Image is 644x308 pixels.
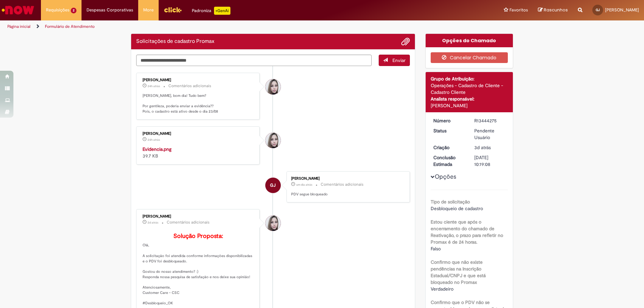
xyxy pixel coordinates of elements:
[431,205,483,211] span: Desbloqueio de cadastro
[509,7,528,13] span: Favoritos
[474,144,491,150] time: 25/08/2025 13:33:08
[45,24,95,29] a: Formulário de Atendimento
[426,34,513,47] div: Opções do Chamado
[596,8,600,12] span: GJ
[148,138,160,142] span: 24h atrás
[431,219,503,245] b: Estou ciente que após o encerramento do chamado de Reativação, o prazo para refletir no Promax é ...
[148,221,158,225] time: 26/08/2025 14:14:46
[431,286,453,292] span: Verdadeiro
[168,83,211,89] small: Comentários adicionais
[431,96,508,102] div: Analista responsável:
[46,7,69,13] span: Requisições
[7,24,31,29] a: Página inicial
[474,117,505,124] div: R13444275
[143,233,254,306] p: Olá, A solicitação foi atendida conforme informações disponibilizadas e o PDV foi desbloqueado. G...
[428,127,470,134] dt: Status
[431,52,508,63] button: Cancelar Chamado
[428,154,470,168] dt: Conclusão Estimada
[265,178,281,193] div: Gustavo Henrique John
[291,192,403,197] p: PDV segue bloqueado
[474,144,491,150] span: 3d atrás
[143,93,254,114] p: [PERSON_NAME], bom dia! Tudo bem? Por gentileza, poderia enviar a evidência?? Pois, o cadastro es...
[5,20,424,33] ul: Trilhas de página
[428,144,470,151] dt: Criação
[173,232,223,240] b: Solução Proposta:
[1,3,35,17] img: ServiceNow
[136,55,372,66] textarea: Digite sua mensagem aqui...
[321,182,364,187] small: Comentários adicionais
[544,7,568,13] span: Rascunhos
[296,183,312,187] time: 26/08/2025 17:00:39
[148,221,158,225] span: 2d atrás
[431,246,441,252] span: Falso
[431,102,508,109] div: [PERSON_NAME]
[431,75,508,82] div: Grupo de Atribuição:
[474,144,505,151] div: 25/08/2025 13:33:08
[167,220,210,225] small: Comentários adicionais
[379,55,410,66] button: Enviar
[431,199,470,205] b: Tipo de solicitação
[87,7,133,13] span: Despesas Corporativas
[148,138,160,142] time: 27/08/2025 08:53:25
[265,79,281,95] div: Daniele Aparecida Queiroz
[392,57,406,63] span: Enviar
[148,84,160,88] time: 27/08/2025 08:53:43
[538,7,568,13] a: Rascunhos
[401,37,410,46] button: Adicionar anexos
[143,7,154,13] span: More
[431,259,486,285] b: Confirmo que não existe pendências na Inscrição Estadual/CNPJ e que está bloqueado no Promax
[291,177,403,181] div: [PERSON_NAME]
[474,127,505,141] div: Pendente Usuário
[143,132,254,136] div: [PERSON_NAME]
[270,177,276,193] span: GJ
[143,146,171,152] a: Evidencia.png
[431,82,508,96] div: Operações - Cadastro de Cliente - Cadastro Cliente
[265,215,281,231] div: Daniele Aparecida Queiroz
[143,214,254,219] div: [PERSON_NAME]
[71,8,76,13] span: 2
[148,84,160,88] span: 24h atrás
[164,5,182,15] img: click_logo_yellow_360x200.png
[143,78,254,82] div: [PERSON_NAME]
[605,7,639,13] span: [PERSON_NAME]
[474,154,505,168] div: [DATE] 10:19:08
[296,183,312,187] span: um dia atrás
[192,7,230,15] div: Padroniza
[265,133,281,148] div: Daniele Aparecida Queiroz
[428,117,470,124] dt: Número
[143,146,254,159] div: 39.7 KB
[214,7,230,15] p: +GenAi
[136,39,214,45] h2: Solicitações de cadastro Promax Histórico de tíquete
